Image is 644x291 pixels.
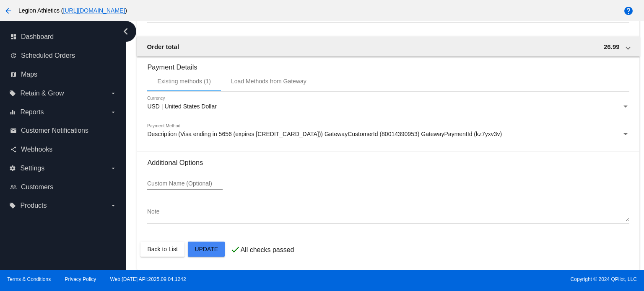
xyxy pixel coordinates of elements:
[188,242,225,257] button: Update
[21,183,53,191] span: Customers
[10,184,17,191] i: people_outline
[20,165,44,172] span: Settings
[231,78,306,85] div: Load Methods from Gateway
[147,180,223,187] input: Custom Name (Optional)
[63,7,125,14] a: [URL][DOMAIN_NAME]
[147,103,629,110] mat-select: Currency
[110,90,117,97] i: arrow_drop_down
[21,146,52,153] span: Webhooks
[20,108,44,116] span: Reports
[21,127,88,134] span: Customer Notifications
[110,276,186,282] a: Web:[DATE] API:2025.09.04.1242
[140,242,184,257] button: Back to List
[10,33,17,40] i: dashboard
[10,124,117,137] a: email Customer Notifications
[10,180,117,194] a: people_outline Customers
[604,43,620,50] span: 26.99
[110,165,117,172] i: arrow_drop_down
[147,131,502,137] span: Description (Visa ending in 5656 (expires [CREDIT_CARD_DATA])) GatewayCustomerId (80014390953) Ga...
[20,202,47,209] span: Products
[9,109,16,116] i: equalizer
[3,6,13,16] mat-icon: arrow_back
[18,7,127,14] span: Legion Athletics ( )
[10,143,117,156] a: share Webhooks
[20,90,64,97] span: Retain & Grow
[21,71,37,78] span: Maps
[9,202,16,209] i: local_offer
[10,30,117,44] a: dashboard Dashboard
[21,52,75,59] span: Scheduled Orders
[157,78,211,85] div: Existing methods (1)
[147,57,629,71] h3: Payment Details
[137,36,639,57] mat-expansion-panel-header: Order total 26.99
[10,127,17,134] i: email
[9,90,16,97] i: local_offer
[195,246,218,252] span: Update
[21,33,54,41] span: Dashboard
[147,159,629,167] h3: Additional Options
[329,276,637,282] span: Copyright © 2024 QPilot, LLC
[147,43,179,50] span: Order total
[147,131,629,138] mat-select: Payment Method
[10,49,117,62] a: update Scheduled Orders
[7,276,51,282] a: Terms & Conditions
[230,245,240,255] mat-icon: check
[110,202,117,209] i: arrow_drop_down
[240,246,294,254] p: All checks passed
[9,165,16,172] i: settings
[110,109,117,116] i: arrow_drop_down
[65,276,96,282] a: Privacy Policy
[147,246,177,252] span: Back to List
[10,68,117,81] a: map Maps
[10,52,17,59] i: update
[147,103,216,110] span: USD | United States Dollar
[623,6,634,16] mat-icon: help
[10,146,17,153] i: share
[119,25,132,38] i: chevron_left
[10,71,17,78] i: map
